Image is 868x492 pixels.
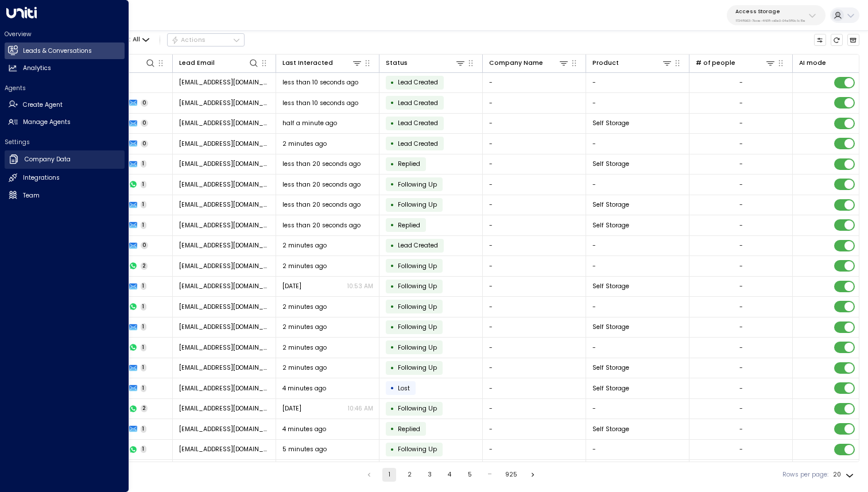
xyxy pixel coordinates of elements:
td: - [483,154,586,175]
span: Following Up [398,343,437,352]
span: 0 [141,99,149,107]
div: • [390,401,394,416]
span: 5 minutes ago [282,445,327,454]
td: - [483,358,586,378]
div: 20 [833,468,856,482]
span: Refresh [831,34,843,47]
span: Replied [398,160,420,168]
span: 2 minutes ago [282,363,327,372]
span: All [133,36,140,43]
span: 1 [141,222,147,229]
div: - [739,221,743,230]
td: - [483,419,586,439]
a: Leads & Conversations [5,42,125,59]
h2: Agents [5,84,125,92]
span: Replied [398,221,420,230]
p: 17248963-7bae-4f68-a6e0-04e589c1c15e [735,18,805,23]
span: vinoth93@hotmail.co.uk [179,323,270,331]
a: Company Data [5,150,125,169]
h2: Team [23,191,40,200]
span: Self Storage [592,160,629,168]
td: - [483,114,586,134]
span: 1 [141,282,147,290]
td: - [483,195,586,215]
div: - [739,262,743,270]
div: • [390,218,394,233]
span: Following Up [398,200,437,209]
div: - [739,323,743,331]
span: 2 [141,405,148,412]
td: - [483,93,586,113]
div: • [390,320,394,335]
span: Replied [398,425,420,433]
div: • [390,75,394,90]
div: - [739,445,743,454]
a: Integrations [5,170,125,187]
td: - [586,399,689,419]
a: Manage Agents [5,114,125,131]
button: Go to next page [526,468,540,482]
span: Lead Created [398,140,438,148]
span: 2 [141,262,148,270]
div: Lead Email [179,58,215,68]
span: 1 [141,201,147,208]
h2: Create Agent [23,100,63,110]
div: - [739,241,743,250]
a: Team [5,187,125,204]
span: 2 minutes ago [282,303,327,311]
div: - [739,404,743,413]
span: Following Up [398,303,437,311]
span: Self Storage [592,221,629,230]
td: - [483,175,586,195]
div: - [739,99,743,107]
div: Last Interacted [282,57,363,68]
div: Product [592,58,619,68]
h2: Overview [5,30,125,38]
div: Actions [171,36,206,44]
div: • [390,197,394,212]
div: • [390,177,394,192]
button: Archived Leads [847,34,860,47]
span: Yesterday [282,404,301,413]
span: 0 [141,119,149,127]
span: 1 [141,181,147,188]
div: Company Name [489,57,569,68]
div: - [739,160,743,168]
span: jaypee.sacdalan022@gmail.com [179,241,270,250]
span: 1 [141,385,147,392]
div: Last Interacted [282,58,333,68]
td: - [483,378,586,398]
div: • [390,299,394,314]
span: Following Up [398,262,437,270]
button: Access Storage17248963-7bae-4f68-a6e0-04e589c1c15e [727,5,826,25]
span: mohammedchnfa@gmail.com [179,180,270,189]
div: - [739,425,743,433]
span: 2 minutes ago [282,241,327,250]
span: 1 [141,344,147,351]
td: - [483,236,586,256]
span: half a minute ago [282,119,337,127]
div: • [390,95,394,110]
span: bronniewr@hotmail.co.uk [179,363,270,372]
span: bronniewr@hotmail.co.uk [179,343,270,352]
span: 1 [141,303,147,311]
p: 10:53 AM [347,282,373,290]
span: 1 [141,364,147,371]
div: Company Name [489,58,543,68]
div: - [739,180,743,189]
button: Go to page 2 [402,468,416,482]
div: Product [592,57,673,68]
span: Self Storage [592,200,629,209]
p: 10:46 AM [348,404,373,413]
span: 1 [141,425,147,433]
td: - [483,73,586,93]
span: asarcollins@gmail.com [179,140,270,148]
span: less than 20 seconds ago [282,221,361,230]
div: - [739,384,743,393]
div: • [390,279,394,294]
button: Go to page 3 [423,468,436,482]
span: asarcollins@gmail.com [179,99,270,107]
td: - [483,256,586,276]
span: Following Up [398,282,437,290]
div: Button group with a nested menu [167,33,245,47]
